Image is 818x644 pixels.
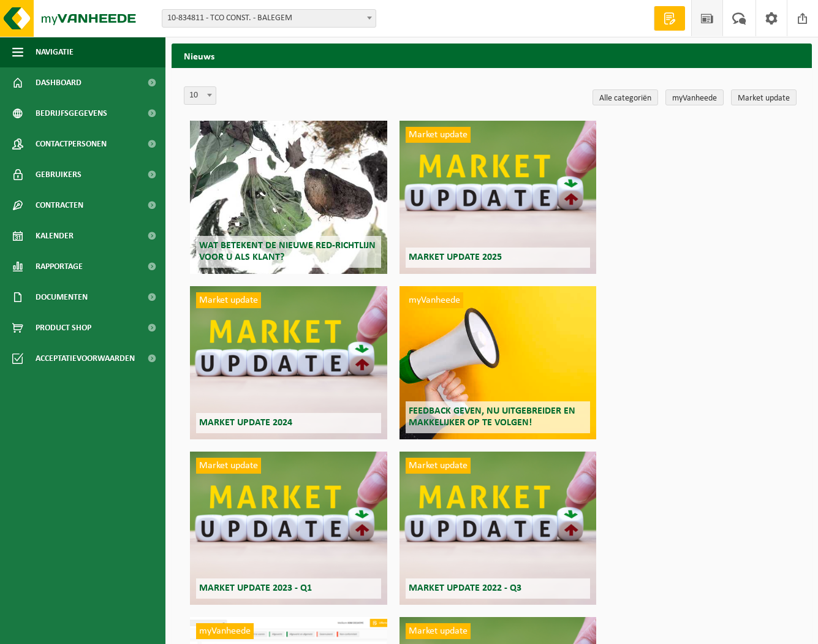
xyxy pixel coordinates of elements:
[406,292,463,308] span: myVanheede
[199,583,312,593] span: Market update 2023 - Q1
[196,623,254,639] span: myVanheede
[184,86,216,105] span: 10
[409,406,575,428] span: Feedback geven, nu uitgebreider en makkelijker op te volgen!
[36,343,135,374] span: Acceptatievoorwaarden
[406,127,471,143] span: Market update
[406,458,471,474] span: Market update
[409,252,502,262] span: Market update 2025
[400,452,597,605] a: Market update Market update 2022 - Q3
[162,10,376,27] span: 10-834811 - TCO CONST. - BALEGEM
[199,241,376,262] span: Wat betekent de nieuwe RED-richtlijn voor u als klant?
[196,458,261,474] span: Market update
[36,282,88,313] span: Documenten
[196,292,261,308] span: Market update
[36,251,83,282] span: Rapportage
[409,583,521,593] span: Market update 2022 - Q3
[36,129,107,159] span: Contactpersonen
[190,286,387,439] a: Market update Market update 2024
[36,190,83,221] span: Contracten
[400,121,597,274] a: Market update Market update 2025
[190,452,387,605] a: Market update Market update 2023 - Q1
[172,44,812,67] h2: Nieuws
[184,87,216,104] span: 10
[36,313,91,343] span: Product Shop
[36,67,81,98] span: Dashboard
[36,37,74,67] span: Navigatie
[36,98,107,129] span: Bedrijfsgegevens
[190,121,387,274] a: Wat betekent de nieuwe RED-richtlijn voor u als klant?
[731,89,797,105] a: Market update
[199,418,292,428] span: Market update 2024
[162,9,376,28] span: 10-834811 - TCO CONST. - BALEGEM
[665,89,724,105] a: myVanheede
[593,89,658,105] a: Alle categoriën
[36,159,81,190] span: Gebruikers
[400,286,597,439] a: myVanheede Feedback geven, nu uitgebreider en makkelijker op te volgen!
[406,623,471,639] span: Market update
[36,221,74,251] span: Kalender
